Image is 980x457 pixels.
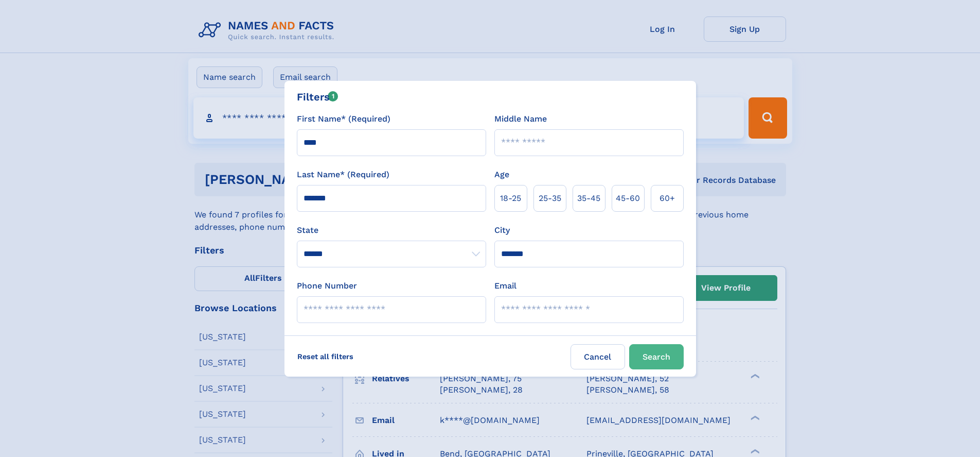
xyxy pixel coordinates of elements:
label: Email [494,280,516,292]
label: Last Name* (Required) [297,168,389,181]
span: 60+ [660,192,675,205]
label: Phone Number [297,280,357,292]
span: 35‑45 [577,192,600,205]
label: First Name* (Required) [297,113,390,125]
span: 25‑35 [539,192,561,205]
label: Reset all filters [291,344,360,369]
div: Filters [297,89,338,105]
span: 18‑25 [500,192,521,205]
label: City [494,224,510,236]
label: Middle Name [494,113,547,125]
span: 45‑60 [616,192,640,205]
label: Age [494,168,509,181]
label: Cancel [571,344,625,369]
label: State [297,224,486,236]
button: Search [629,344,684,369]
